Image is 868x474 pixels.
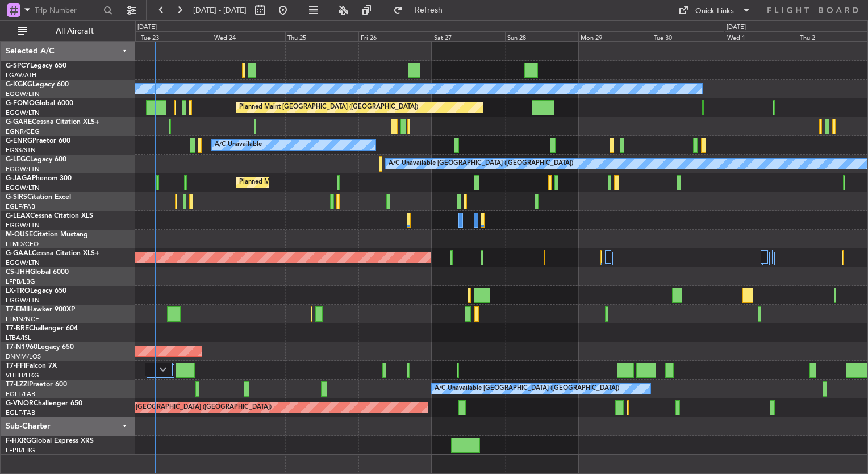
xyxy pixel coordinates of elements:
[435,380,619,397] div: A/C Unavailable [GEOGRAPHIC_DATA] ([GEOGRAPHIC_DATA])
[35,2,100,19] input: Trip Number
[6,325,29,332] span: T7-BRE
[673,1,757,19] button: Quick Links
[6,127,40,136] a: EGNR/CEG
[6,184,40,192] a: EGGW/LTN
[137,23,157,32] div: [DATE]
[30,27,120,35] span: All Aircraft
[405,6,453,14] span: Refresh
[6,446,35,455] a: LFPB/LBG
[6,269,69,276] a: CS-JHHGlobal 6000
[652,31,725,41] div: Tue 30
[6,250,99,257] a: G-GAALCessna Citation XLS+
[6,288,66,294] a: LX-TROLegacy 650
[6,400,34,407] span: G-VNOR
[389,155,573,172] div: A/C Unavailable [GEOGRAPHIC_DATA] ([GEOGRAPHIC_DATA])
[6,259,40,267] a: EGGW/LTN
[6,381,67,388] a: T7-LZZIPraetor 600
[6,315,39,323] a: LFMN/NCE
[6,175,32,182] span: G-JAGA
[6,344,74,351] a: T7-N1960Legacy 650
[215,136,262,153] div: A/C Unavailable
[6,325,78,332] a: T7-BREChallenger 604
[6,81,32,88] span: G-KGKG
[6,269,30,276] span: CS-JHH
[6,109,40,117] a: EGGW/LTN
[6,231,88,238] a: M-OUSECitation Mustang
[6,63,66,69] a: G-SPCYLegacy 650
[6,438,31,444] span: F-HXRG
[6,400,82,407] a: G-VNORChallenger 650
[6,334,31,342] a: LTBA/ISL
[6,156,66,163] a: G-LEGCLegacy 600
[6,213,93,219] a: G-LEAXCessna Citation XLS
[6,194,71,201] a: G-SIRSCitation Excel
[432,31,505,41] div: Sat 27
[727,23,746,32] div: [DATE]
[695,6,734,17] div: Quick Links
[285,31,358,41] div: Thu 25
[6,296,40,305] a: EGGW/LTN
[6,71,36,80] a: LGAV/ATH
[6,165,40,173] a: EGGW/LTN
[6,344,37,351] span: T7-N1960
[239,99,418,116] div: Planned Maint [GEOGRAPHIC_DATA] ([GEOGRAPHIC_DATA])
[6,100,35,107] span: G-FOMO
[6,63,30,69] span: G-SPCY
[193,5,247,15] span: [DATE] - [DATE]
[6,90,40,98] a: EGGW/LTN
[6,277,35,286] a: LFPB/LBG
[6,363,26,369] span: T7-FFI
[6,138,32,144] span: G-ENRG
[212,31,285,41] div: Wed 24
[12,22,123,40] button: All Aircraft
[388,1,456,19] button: Refresh
[6,194,27,201] span: G-SIRS
[6,352,41,361] a: DNMM/LOS
[93,399,272,416] div: Planned Maint [GEOGRAPHIC_DATA] ([GEOGRAPHIC_DATA])
[6,240,39,248] a: LFMD/CEQ
[6,306,28,313] span: T7-EMI
[6,288,30,294] span: LX-TRO
[6,231,33,238] span: M-OUSE
[6,306,75,313] a: T7-EMIHawker 900XP
[6,250,32,257] span: G-GAAL
[239,174,418,191] div: Planned Maint [GEOGRAPHIC_DATA] ([GEOGRAPHIC_DATA])
[578,31,652,41] div: Mon 29
[725,31,798,41] div: Wed 1
[6,438,94,444] a: F-HXRGGlobal Express XRS
[6,371,39,380] a: VHHH/HKG
[6,213,30,219] span: G-LEAX
[6,409,35,417] a: EGLF/FAB
[6,381,29,388] span: T7-LZZI
[6,202,35,211] a: EGLF/FAB
[6,175,72,182] a: G-JAGAPhenom 300
[6,146,36,155] a: EGSS/STN
[139,31,212,41] div: Tue 23
[6,81,69,88] a: G-KGKGLegacy 600
[6,363,57,369] a: T7-FFIFalcon 7X
[6,138,70,144] a: G-ENRGPraetor 600
[6,390,35,398] a: EGLF/FAB
[160,367,166,372] img: arrow-gray.svg
[6,119,99,126] a: G-GARECessna Citation XLS+
[6,156,30,163] span: G-LEGC
[505,31,578,41] div: Sun 28
[6,119,32,126] span: G-GARE
[358,31,432,41] div: Fri 26
[6,100,73,107] a: G-FOMOGlobal 6000
[6,221,40,230] a: EGGW/LTN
